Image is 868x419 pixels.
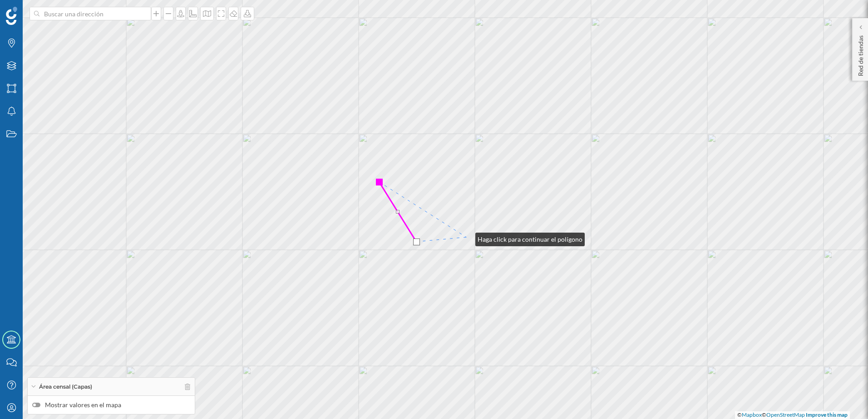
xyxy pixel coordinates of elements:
[806,411,848,418] a: Improve this map
[735,411,850,419] div: © ©
[742,411,762,418] a: Mapbox
[18,6,50,15] span: Soporte
[39,383,92,391] span: Área censal (Capas)
[475,233,585,246] div: Haga click para continuar el polígono
[856,32,865,76] p: Red de tiendas
[6,7,17,25] img: Geoblink Logo
[766,411,805,418] a: OpenStreetMap
[32,400,190,409] label: Mostrar valores en el mapa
